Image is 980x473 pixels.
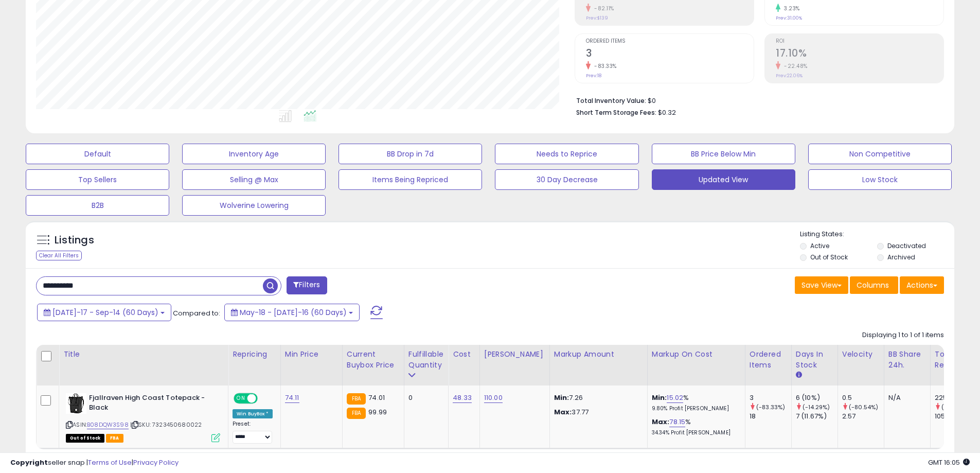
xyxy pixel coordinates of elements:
span: FBA [106,434,123,443]
span: Ordered Items [586,39,754,44]
div: Current Buybox Price [347,349,400,371]
button: May-18 - [DATE]-16 (60 Days) [224,304,360,321]
img: 41DQUDY22eL._SL40_.jpg [66,393,86,414]
small: 3.23% [780,5,800,12]
div: 18 [750,412,791,421]
strong: Max: [554,407,572,417]
div: BB Share 24h. [888,349,926,371]
small: (-80.54%) [849,403,878,411]
div: 225.91 [935,393,976,402]
small: Prev: 31.00% [776,15,802,21]
small: Days In Stock. [796,371,802,380]
label: Active [810,241,829,250]
div: Cost [453,349,475,360]
button: Actions [900,276,944,294]
button: Columns [850,276,898,294]
div: 3 [750,393,791,402]
p: 34.34% Profit [PERSON_NAME] [652,429,737,436]
a: 15.02 [667,393,683,403]
small: -22.48% [780,62,808,70]
span: May-18 - [DATE]-16 (60 Days) [240,307,347,318]
div: Velocity [842,349,880,360]
span: 74.01 [368,393,385,402]
div: N/A [888,393,922,402]
span: All listings that are currently out of stock and unavailable for purchase on Amazon [66,434,104,443]
a: Terms of Use [88,458,132,467]
small: (-78.67%) [941,403,970,411]
span: 99.99 [368,407,387,417]
div: Fulfillable Quantity [408,349,444,371]
button: Non Competitive [808,144,952,164]
a: 78.15 [669,417,685,427]
div: Ordered Items [750,349,787,371]
small: (-83.33%) [756,403,785,411]
a: 74.11 [285,393,299,403]
small: FBA [347,393,366,405]
button: Items Being Repriced [338,169,482,190]
b: Total Inventory Value: [576,96,646,105]
small: Prev: 22.06% [776,73,803,79]
span: Compared to: [173,308,220,318]
div: Win BuyBox * [233,409,273,418]
div: Clear All Filters [36,251,82,260]
label: Archived [887,253,915,261]
button: Selling @ Max [182,169,326,190]
button: Needs to Reprice [495,144,638,164]
div: 1059.28 [935,412,976,421]
button: Inventory Age [182,144,326,164]
b: Fjallraven High Coast Totepack - Black [89,393,214,415]
div: % [652,417,737,436]
div: 0 [408,393,440,402]
button: Filters [287,276,327,294]
small: (-14.29%) [803,403,830,411]
span: [DATE]-17 - Sep-14 (60 Days) [52,307,158,318]
div: Repricing [233,349,276,360]
div: Displaying 1 to 1 of 1 items [862,330,944,340]
div: 2.57 [842,412,884,421]
th: The percentage added to the cost of goods (COGS) that forms the calculator for Min & Max prices. [647,345,745,386]
button: BB Drop in 7d [338,144,482,164]
div: % [652,393,737,412]
button: Low Stock [808,169,952,190]
h2: 17.10% [776,47,943,61]
button: B2B [26,195,169,216]
span: 2025-09-15 16:05 GMT [928,458,970,467]
button: [DATE]-17 - Sep-14 (60 Days) [37,304,171,321]
a: 110.00 [484,393,503,403]
small: -82.11% [591,5,614,12]
span: | SKU: 7323450680022 [130,421,202,429]
a: Privacy Policy [133,458,179,467]
button: Updated View [652,169,795,190]
div: ASIN: [66,393,220,441]
b: Short Term Storage Fees: [576,108,656,117]
a: 48.33 [453,393,472,403]
button: 30 Day Decrease [495,169,638,190]
p: 7.26 [554,393,639,402]
div: Markup Amount [554,349,643,360]
div: Markup on Cost [652,349,741,360]
span: $0.32 [658,108,676,117]
small: FBA [347,408,366,419]
label: Deactivated [887,241,926,250]
div: Total Rev. [935,349,972,371]
p: 37.77 [554,408,639,417]
div: Min Price [285,349,338,360]
span: ON [235,394,247,403]
small: -83.33% [591,62,617,70]
span: ROI [776,39,943,44]
button: Top Sellers [26,169,169,190]
b: Max: [652,417,670,427]
div: Days In Stock [796,349,833,371]
label: Out of Stock [810,253,848,261]
div: Title [63,349,224,360]
h5: Listings [55,233,94,248]
p: 9.80% Profit [PERSON_NAME] [652,405,737,412]
h2: 3 [586,47,754,61]
strong: Copyright [10,458,48,467]
button: Default [26,144,169,164]
button: Save View [795,276,848,294]
div: [PERSON_NAME] [484,349,545,360]
div: seller snap | | [10,458,179,468]
a: B08DQW3S98 [87,421,129,429]
small: Prev: 18 [586,73,601,79]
